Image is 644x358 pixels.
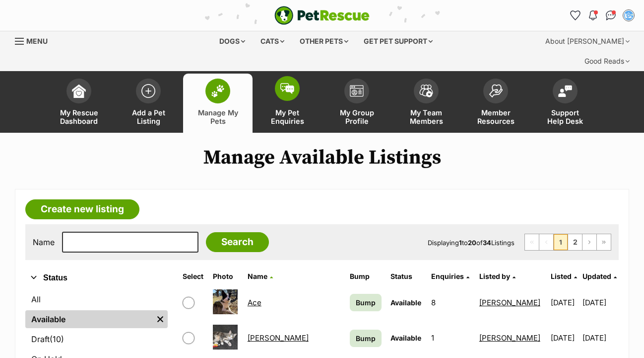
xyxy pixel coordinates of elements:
[603,7,619,23] a: Conversations
[209,268,242,284] th: Photo
[390,298,421,307] span: Available
[479,333,540,343] a: [PERSON_NAME]
[567,7,637,23] ul: Account quick links
[582,234,596,250] a: Next page
[57,108,101,125] span: My Rescue Dashboard
[431,272,469,280] a: Enquiries
[33,238,55,247] label: Name
[25,290,168,308] a: All
[280,83,294,94] img: pet-enquiries-icon-7e3ad2cf08bfb03b45e93fb7055b45f3efa6380592205ae92323e6603595dc1f.svg
[274,6,370,25] a: PetRescue
[357,31,440,51] div: Get pet support
[293,31,355,51] div: Other pets
[386,268,426,284] th: Status
[585,7,601,23] button: Notifications
[211,85,225,97] img: manage-my-pets-icon-02211641906a0b7f246fdf0571729dbe1e7629f14944591b6c1af311fb30b64b.svg
[431,272,464,280] span: translation missing: en.admin.listings.index.attributes.enquiries
[350,85,364,97] img: group-profile-icon-3fa3cf56718a62981997c0bc7e787c4b2cf8bcc04b72c1350f741eb67cf2f40e.svg
[538,31,637,51] div: About [PERSON_NAME]
[589,10,597,20] img: notifications-46538b983faf8c2785f20acdc204bb7945ddae34d4c08c2a6579f10ce5e182be.svg
[44,74,114,133] a: My Rescue Dashboard
[547,285,582,320] td: [DATE]
[479,272,510,280] span: Listed by
[530,74,600,133] a: Support Help Desk
[356,297,376,308] span: Bump
[489,84,503,97] img: member-resources-icon-8e73f808a243e03378d46382f2149f9095a855e16c252ad45f914b54edf8863c.svg
[459,239,462,247] strong: 1
[419,85,433,97] img: team-members-icon-5396bd8760b3fe7c0b43da4ab00e1e3bb1a5d9ba89233759b79545d2d3fc5d0d.svg
[179,268,208,284] th: Select
[72,84,86,98] img: dashboard-icon-eb2f2d2d3e046f16d808141f083e7271f6b2e854fb5c12c21221c1fb7104beca.svg
[391,74,461,133] a: My Team Members
[350,330,382,347] a: Bump
[50,333,64,345] span: (10)
[25,310,153,328] a: Available
[539,234,553,250] span: Previous page
[479,272,515,280] a: Listed by
[578,51,637,71] div: Good Reads
[254,31,291,51] div: Cats
[568,234,582,250] a: Page 2
[551,272,577,280] a: Listed
[350,294,382,311] a: Bump
[25,199,139,219] a: Create new listing
[621,7,637,23] button: My account
[597,234,611,250] a: Last page
[334,108,379,125] span: My Group Profile
[248,272,273,280] a: Name
[248,298,261,307] a: Ace
[15,31,55,49] a: Menu
[141,84,155,98] img: add-pet-listing-icon-0afa8454b4691262ce3f59096e99ab1cd57d4a30225e0717b998d2c9b9846f56.svg
[554,234,568,250] span: Page 1
[428,239,515,247] span: Displaying to of Listings
[253,74,322,133] a: My Pet Enquiries
[547,321,582,355] td: [DATE]
[153,310,168,328] a: Remove filter
[567,7,583,23] a: Favourites
[582,321,618,355] td: [DATE]
[479,298,540,307] a: [PERSON_NAME]
[473,108,518,125] span: Member Resources
[461,74,530,133] a: Member Resources
[206,232,269,252] input: Search
[427,321,474,355] td: 1
[525,234,539,250] span: First page
[543,108,587,125] span: Support Help Desk
[346,268,386,284] th: Bump
[126,108,171,125] span: Add a Pet Listing
[25,271,168,284] button: Status
[582,272,611,280] span: Updated
[322,74,391,133] a: My Group Profile
[468,239,476,247] strong: 20
[606,10,616,20] img: chat-41dd97257d64d25036548639549fe6c8038ab92f7586957e7f3b1b290dea8141.svg
[274,6,370,25] img: logo-e224e6f780fb5917bec1dbf3a21bbac754714ae5b6737aabdf751b685950b380.svg
[25,330,168,348] a: Draft
[427,285,474,320] td: 8
[582,272,617,280] a: Updated
[195,108,240,125] span: Manage My Pets
[212,31,252,51] div: Dogs
[114,74,183,133] a: Add a Pet Listing
[404,108,449,125] span: My Team Members
[265,108,310,125] span: My Pet Enquiries
[524,234,611,251] nav: Pagination
[483,239,491,247] strong: 34
[551,272,572,280] span: Listed
[624,10,634,20] img: susan bullen profile pic
[26,37,48,45] span: Menu
[582,285,618,320] td: [DATE]
[558,85,572,97] img: help-desk-icon-fdf02630f3aa405de69fd3d07c3f3aa587a6932b1a1747fa1d2bba05be0121f9.svg
[248,333,309,343] a: [PERSON_NAME]
[390,334,421,342] span: Available
[183,74,253,133] a: Manage My Pets
[248,272,267,280] span: Name
[356,333,376,344] span: Bump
